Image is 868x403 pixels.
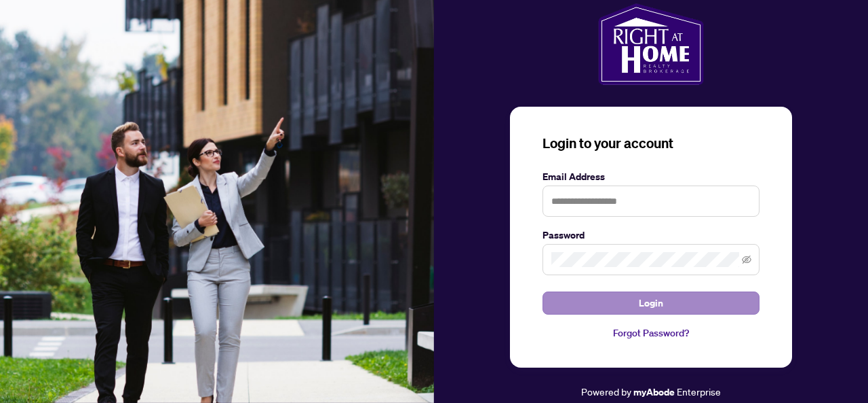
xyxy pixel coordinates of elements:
[639,292,663,314] span: Login
[581,385,631,398] span: Powered by
[542,228,759,243] label: Password
[542,326,759,340] a: Forgot Password?
[742,255,751,264] span: eye-invisible
[542,134,759,153] h3: Login to your account
[542,169,759,184] label: Email Address
[598,3,703,85] img: ma-logo
[677,385,721,398] span: Enterprise
[633,385,675,400] a: myAbode
[542,292,759,315] button: Login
